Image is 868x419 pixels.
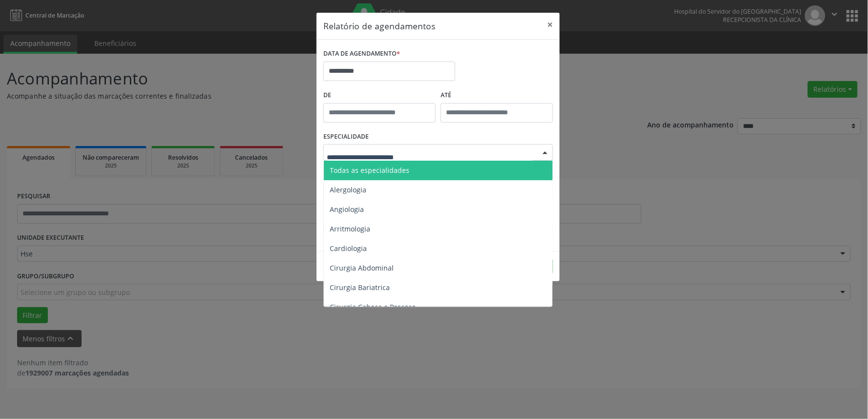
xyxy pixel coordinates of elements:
[540,13,560,37] button: Close
[330,283,390,292] span: Cirurgia Bariatrica
[330,244,367,253] span: Cardiologia
[323,88,436,103] label: De
[330,205,364,214] span: Angiologia
[330,263,394,272] span: Cirurgia Abdominal
[441,88,553,103] label: ATÉ
[330,185,366,194] span: Alergologia
[323,20,435,32] h5: Relatório de agendamentos
[323,46,400,62] label: DATA DE AGENDAMENTO
[323,129,369,145] label: ESPECIALIDADE
[330,302,416,312] span: Cirurgia Cabeça e Pescoço
[330,166,409,175] span: Todas as especialidades
[330,224,370,233] span: Arritmologia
